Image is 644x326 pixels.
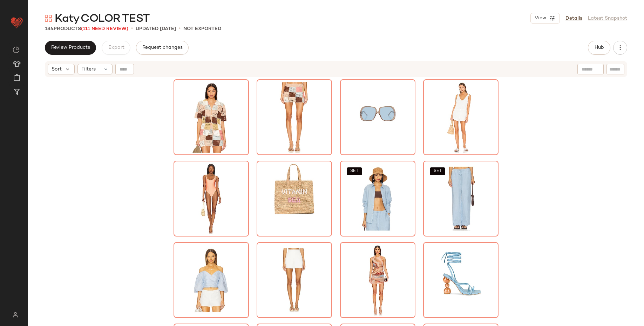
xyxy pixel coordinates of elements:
img: svg%3e [45,15,52,22]
button: SET [347,167,362,175]
span: Katy COLOR TEST [55,12,150,26]
p: Not Exported [183,25,221,33]
span: 184 [45,26,54,32]
span: Request changes [142,45,183,51]
span: • [179,25,181,33]
div: Products [45,25,128,33]
img: VVIT-WP6_V1.jpg [426,163,496,234]
span: (111 Need Review) [81,26,128,32]
img: HURR-WD685_V1.jpg [343,245,413,315]
img: svg%3e [8,312,22,318]
span: Hub [594,45,604,51]
span: Sort [52,66,62,73]
img: TULA-WX1188_V1.jpg [176,163,246,234]
img: BTBR-WY34_V1.jpg [259,163,330,234]
img: LSPE-WG58_V1.jpg [343,82,413,153]
button: View [530,13,560,24]
p: updated [DATE] [136,25,176,33]
a: Details [565,15,582,22]
img: svg%3e [13,46,20,53]
img: AMAN-WF256_V1.jpg [259,245,330,315]
img: SOSR-WZ69_V1.jpg [426,245,496,315]
span: SET [350,169,359,174]
button: Hub [588,41,610,55]
span: • [131,25,133,33]
img: heart_red.DM2ytmEG.svg [10,15,24,29]
img: SHEM-WS1_V1.jpg [176,82,246,153]
span: Review Products [51,45,90,51]
button: Review Products [45,41,96,55]
img: BARD-WS434_V1.jpg [176,245,246,315]
span: SET [433,169,442,174]
button: Request changes [136,41,189,55]
button: SET [430,167,445,175]
span: View [534,15,546,21]
img: VVIT-WS8_V1.jpg [343,163,413,234]
span: Filters [81,66,96,73]
img: SHEM-WQ2_V1.jpg [259,82,330,153]
img: MIKO-WR18_V1.jpg [426,82,496,153]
